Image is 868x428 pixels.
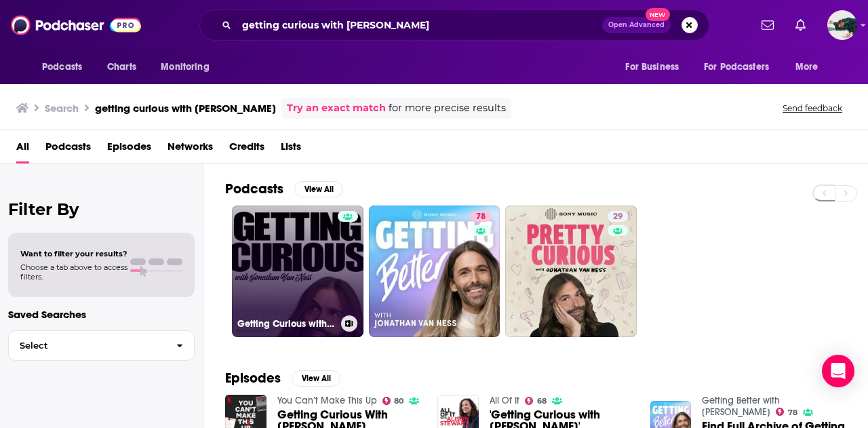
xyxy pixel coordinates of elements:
[525,397,547,405] a: 68
[20,262,127,281] span: Choose a tab above to access filters.
[292,370,340,387] button: View All
[45,136,91,163] a: Podcasts
[778,102,846,114] button: Send feedback
[8,308,195,321] p: Saved Searches
[646,8,670,21] span: New
[788,410,797,416] span: 78
[107,136,151,163] a: Episodes
[225,370,340,387] a: EpisodesView All
[505,206,637,337] a: 29
[225,370,281,387] h2: Episodes
[827,10,857,40] img: User Profile
[281,136,301,163] a: Lists
[369,206,500,337] a: 78
[613,210,623,224] span: 29
[389,100,506,116] span: for more precise results
[20,249,127,258] span: Want to filter your results?
[776,408,797,416] a: 78
[45,102,79,115] h3: Search
[277,395,377,406] a: You Can’t Make This Up
[98,54,144,80] a: Charts
[790,14,811,37] a: Show notifications dropdown
[786,54,835,80] button: open menu
[608,22,665,28] span: Open Advanced
[608,211,628,222] a: 29
[537,398,547,404] span: 68
[625,58,679,77] span: For Business
[151,54,226,80] button: open menu
[476,210,486,224] span: 78
[704,58,769,77] span: For Podcasters
[232,206,363,337] a: Getting Curious with [PERSON_NAME] - Import
[16,136,29,163] a: All
[237,318,336,330] h3: Getting Curious with [PERSON_NAME] - Import
[287,100,386,116] a: Try an exact match
[33,54,100,80] button: open menu
[795,58,818,77] span: More
[167,136,213,163] a: Networks
[229,136,264,163] a: Credits
[11,12,141,38] img: Podchaser - Follow, Share and Rate Podcasts
[95,102,276,115] h3: getting curious with [PERSON_NAME]
[702,395,780,418] a: Getting Better with Jonathan Van Ness
[9,341,165,350] span: Select
[695,54,789,80] button: open menu
[8,199,195,219] h2: Filter By
[490,395,519,406] a: All Of It
[827,10,857,40] span: Logged in as fsg.publicity
[822,355,854,387] div: Open Intercom Messenger
[294,181,343,197] button: View All
[394,398,403,404] span: 80
[756,14,779,37] a: Show notifications dropdown
[237,14,602,36] input: Search podcasts, credits, & more...
[616,54,696,80] button: open menu
[199,9,709,41] div: Search podcasts, credits, & more...
[42,58,82,77] span: Podcasts
[161,58,209,77] span: Monitoring
[471,211,491,222] a: 78
[107,58,136,77] span: Charts
[8,330,195,361] button: Select
[827,10,857,40] button: Show profile menu
[225,180,283,197] h2: Podcasts
[602,17,671,33] button: Open AdvancedNew
[225,180,343,197] a: PodcastsView All
[382,397,404,405] a: 80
